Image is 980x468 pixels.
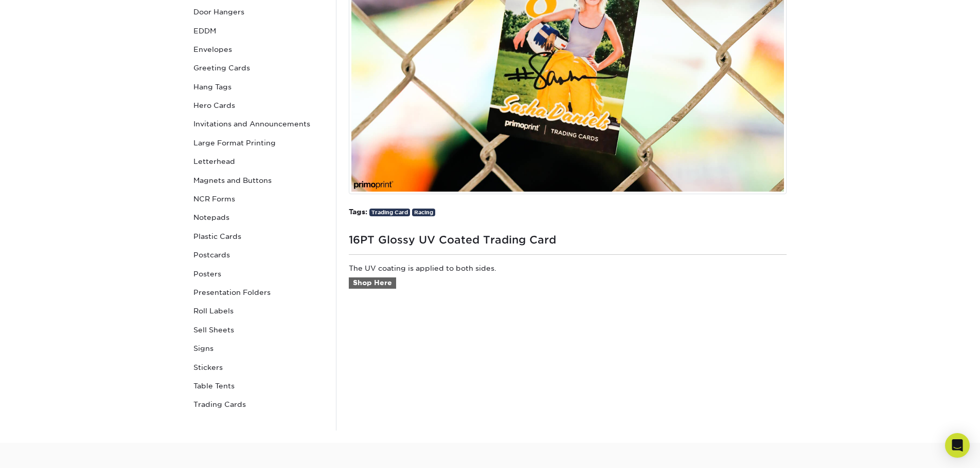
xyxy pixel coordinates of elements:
a: Notepads [189,208,328,227]
iframe: fb:comments Facebook Social Plugin [349,309,787,417]
a: Trading Cards [189,395,328,414]
a: Trading Card [369,209,410,216]
a: EDDM [189,22,328,40]
h1: 16PT Glossy UV Coated Trading Card [349,230,787,246]
div: Open Intercom Messenger [945,433,970,458]
a: Magnets and Buttons [189,171,328,190]
a: Roll Labels [189,302,328,320]
a: Table Tents [189,377,328,395]
a: NCR Forms [189,190,328,208]
a: Large Format Printing [189,134,328,152]
a: Greeting Cards [189,59,328,77]
strong: Tags: [349,208,367,216]
a: Signs [189,339,328,358]
a: Letterhead [189,152,328,171]
a: Presentation Folders [189,283,328,302]
a: Racing [412,209,435,216]
a: Shop Here [349,277,396,289]
a: Door Hangers [189,3,328,21]
a: Invitations and Announcements [189,115,328,133]
a: Sell Sheets [189,321,328,339]
a: Hang Tags [189,78,328,96]
a: Plastic Cards [189,227,328,246]
a: Postcards [189,246,328,264]
a: Envelopes [189,40,328,59]
a: Stickers [189,358,328,377]
a: Hero Cards [189,96,328,115]
a: Posters [189,265,328,283]
p: The UV coating is applied to both sides. [349,263,787,301]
